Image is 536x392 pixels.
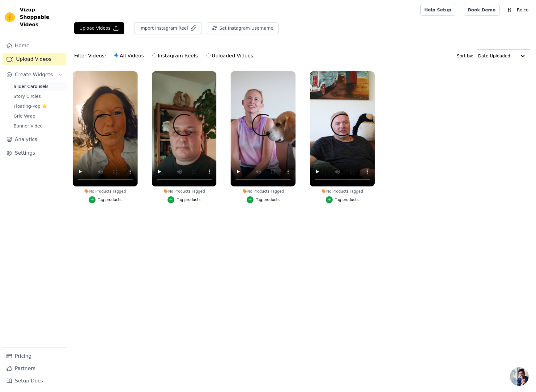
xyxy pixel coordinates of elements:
label: All Videos [114,52,144,60]
p: Reico [514,4,531,15]
label: Instagram Reels [152,52,198,60]
a: Slider Carousels [10,82,66,91]
div: No Products Tagged [231,189,296,194]
span: Grid Wrap [14,113,35,119]
div: No Products Tagged [73,189,138,194]
a: Floating-Pop ⭐ [10,102,66,111]
button: Tag products [168,196,201,203]
a: Story Circles [10,92,66,101]
a: Settings [2,147,66,159]
input: All Videos [114,53,118,57]
div: Filter Videos: [74,49,257,63]
button: Import Instagram Reel [134,22,202,34]
span: Slider Carousels [14,83,49,90]
div: No Products Tagged [152,189,217,194]
div: Tag products [335,197,359,202]
a: Book Demo [464,4,500,16]
span: Floating-Pop ⭐ [14,103,47,109]
input: Instagram Reels [152,53,156,57]
a: Banner Video [10,122,66,130]
img: Vizup [5,12,15,22]
button: Tag products [326,196,359,203]
div: No Products Tagged [310,189,375,194]
span: Vizup Shoppable Videos [20,6,64,28]
div: Tag products [177,197,201,202]
a: Pricing [2,350,66,362]
a: Upload Videos [2,53,66,65]
a: Partners [2,362,66,375]
span: Banner Video [14,123,43,129]
a: Analytics [2,133,66,146]
button: Tag products [247,196,280,203]
a: Home [2,40,66,52]
button: Set Instagram Username [207,22,279,34]
span: Story Circles [14,93,41,99]
div: Sort by: [457,49,531,62]
div: Chat öffnen [510,367,529,386]
label: Uploaded Videos [206,52,253,60]
text: R [508,7,511,13]
div: Tag products [256,197,280,202]
button: R Reico [504,4,531,15]
a: Help Setup [420,4,455,16]
button: Create Widgets [2,69,66,81]
a: Setup Docs [2,375,66,387]
div: Tag products [98,197,122,202]
input: Uploaded Videos [206,53,211,57]
button: Tag products [89,196,122,203]
button: Upload Videos [74,22,124,34]
span: Create Widgets [15,71,53,78]
a: Grid Wrap [10,112,66,120]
